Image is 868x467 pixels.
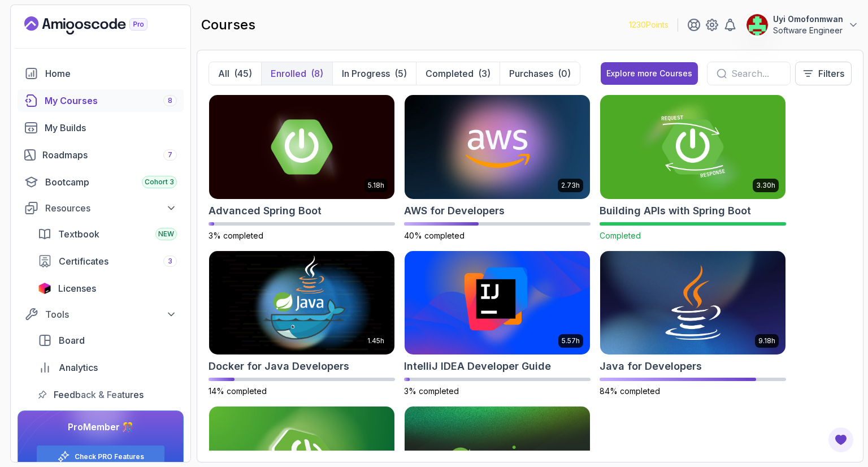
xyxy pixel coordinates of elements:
img: IntelliJ IDEA Developer Guide card [405,251,590,355]
span: 84% completed [600,386,660,396]
p: Purchases [509,67,553,80]
div: Resources [45,201,177,215]
button: Purchases(0) [500,62,580,85]
p: Filters [818,67,844,80]
div: Tools [45,308,177,321]
a: AWS for Developers card2.73hAWS for Developers40% completed [404,94,591,241]
a: Docker for Java Developers card1.45hDocker for Java Developers14% completed [209,250,395,397]
a: bootcamp [18,171,184,193]
a: roadmaps [18,144,184,166]
button: Open Feedback Button [827,426,854,453]
div: Roadmaps [42,148,177,162]
div: Home [45,67,177,80]
a: Advanced Spring Boot card5.18hAdvanced Spring Boot3% completed [209,94,395,241]
span: Feedback & Features [54,388,144,401]
button: Resources [18,198,184,218]
h2: IntelliJ IDEA Developer Guide [404,358,551,374]
a: certificates [31,250,184,273]
button: Explore more Courses [601,62,698,85]
p: 5.18h [368,181,384,190]
a: analytics [31,356,184,379]
p: 1230 Points [629,19,669,31]
span: 3% completed [209,231,263,240]
span: Licenses [58,282,96,295]
img: Advanced Spring Boot card [209,95,394,199]
a: Check PRO Features [75,452,144,461]
span: 7 [168,150,172,159]
img: Docker for Java Developers card [209,251,394,355]
p: All [218,67,229,80]
span: Completed [600,231,641,240]
p: Uyi Omofonmwan [773,14,843,25]
span: 3 [168,257,172,266]
h2: Java for Developers [600,358,702,374]
span: 14% completed [209,386,267,396]
button: Filters [795,62,852,85]
a: builds [18,116,184,139]
button: In Progress(5) [332,62,416,85]
p: 9.18h [758,336,775,345]
button: All(45) [209,62,261,85]
a: textbook [31,223,184,245]
div: (3) [478,67,491,80]
div: (5) [394,67,407,80]
a: home [18,62,184,85]
p: 5.57h [562,336,580,345]
div: Explore more Courses [606,68,692,79]
img: AWS for Developers card [405,95,590,199]
span: Analytics [59,361,98,374]
a: Java for Developers card9.18hJava for Developers84% completed [600,250,786,397]
div: Bootcamp [45,175,177,189]
p: Completed [426,67,474,80]
img: jetbrains icon [38,283,51,294]
h2: courses [201,16,255,34]
div: (0) [558,67,571,80]
button: user profile imageUyi OmofonmwanSoftware Engineer [746,14,859,36]
button: Completed(3) [416,62,500,85]
span: Textbook [58,227,99,241]
button: Enrolled(8) [261,62,332,85]
p: In Progress [342,67,390,80]
div: (8) [311,67,323,80]
div: (45) [234,67,252,80]
input: Search... [731,67,781,80]
img: user profile image [747,14,768,36]
a: IntelliJ IDEA Developer Guide card5.57hIntelliJ IDEA Developer Guide3% completed [404,250,591,397]
a: feedback [31,383,184,406]
img: Java for Developers card [600,251,785,355]
span: NEW [158,230,174,239]
a: licenses [31,277,184,300]
span: Certificates [59,254,108,268]
p: 1.45h [367,336,384,345]
span: 8 [168,96,172,105]
span: Board [59,334,85,347]
a: Building APIs with Spring Boot card3.30hBuilding APIs with Spring BootCompleted [600,94,786,241]
p: 3.30h [756,181,775,190]
a: courses [18,89,184,112]
span: Cohort 3 [145,178,174,187]
h2: Advanced Spring Boot [209,203,322,219]
button: Tools [18,304,184,325]
a: Landing page [24,16,173,34]
p: Software Engineer [773,25,843,36]
div: My Courses [45,94,177,107]
h2: AWS for Developers [404,203,505,219]
h2: Building APIs with Spring Boot [600,203,751,219]
p: 2.73h [561,181,580,190]
span: 3% completed [404,386,459,396]
div: My Builds [45,121,177,135]
span: 40% completed [404,231,465,240]
img: Building APIs with Spring Boot card [600,95,785,199]
a: board [31,329,184,352]
h2: Docker for Java Developers [209,358,349,374]
p: Enrolled [271,67,306,80]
